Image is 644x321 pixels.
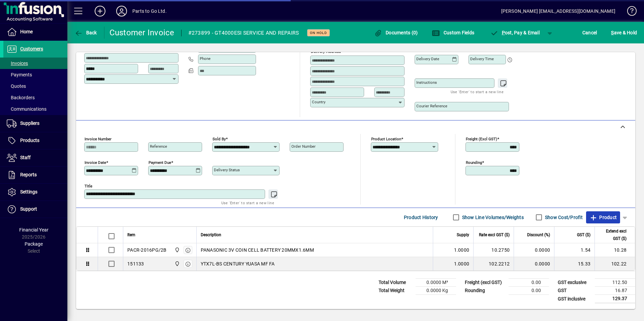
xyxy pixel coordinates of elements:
app-page-header-button: Back [67,27,104,39]
span: ost, Pay & Email [490,30,540,35]
label: Show Line Volumes/Weights [461,214,524,221]
mat-label: Delivery time [470,57,494,61]
span: YTX7L-BS CENTURY YUASA MF FA [201,260,275,267]
a: Suppliers [3,115,67,132]
label: Show Cost/Profit [544,214,583,221]
span: ave & Hold [611,27,637,38]
td: Freight (excl GST) [461,279,509,287]
span: Settings [20,189,37,194]
mat-label: Freight (excl GST) [466,137,497,141]
td: GST inclusive [554,295,595,303]
td: 0.0000 M³ [416,279,456,287]
td: Rounding [461,287,509,295]
span: Financial Year [19,227,49,233]
span: Extend excl GST ($) [599,227,626,242]
td: GST exclusive [554,279,595,287]
td: 0.00 [509,279,549,287]
button: Back [73,27,99,39]
span: Discount (%) [527,231,550,239]
span: P [502,30,505,35]
td: 15.33 [554,257,594,271]
a: Support [3,201,67,218]
mat-hint: Use 'Enter' to start a new line [451,88,504,96]
a: Payments [3,69,67,80]
button: Post, Pay & Email [487,27,543,39]
span: Suppliers [20,120,39,126]
td: 16.87 [595,287,635,295]
div: Parts to Go Ltd. [132,6,167,16]
a: Knowledge Base [622,1,636,23]
span: Support [20,206,37,212]
button: Cancel [581,27,599,39]
span: DAE - Bulk Store [173,246,181,254]
span: Custom Fields [432,30,474,35]
mat-label: Reference [150,144,167,149]
mat-label: Phone [200,56,211,61]
div: Customer Invoice [109,27,174,38]
div: PACR-2016PG/2B [127,247,167,253]
a: Settings [3,184,67,201]
span: DAE - Bulk Store [173,260,181,267]
mat-label: Rounding [466,160,482,165]
button: Product [586,211,620,223]
span: Quotes [7,83,26,89]
button: Add [89,5,111,17]
a: Home [3,24,67,40]
a: Invoices [3,58,67,69]
td: 102.22 [594,257,635,271]
a: Backorders [3,92,67,103]
a: Staff [3,149,67,166]
span: Supply [457,231,469,239]
div: #273899 - GT4000ESI SERVICE AND REPAIRS [188,28,299,38]
span: Package [25,241,43,247]
div: 151133 [127,260,144,267]
mat-label: Payment due [149,160,171,165]
a: Communications [3,103,67,115]
span: Invoices [7,61,28,66]
button: Documents (0) [373,27,420,39]
a: Reports [3,167,67,183]
td: 10.28 [594,243,635,257]
span: Communications [7,106,46,112]
span: 1.0000 [454,247,470,253]
td: 0.0000 [514,243,554,257]
button: Save & Hold [609,27,639,39]
td: 0.00 [509,287,549,295]
span: Products [20,138,39,143]
mat-label: Country [312,100,325,104]
span: Product History [404,212,438,223]
mat-label: Sold by [213,137,226,141]
td: 1.54 [554,243,594,257]
span: GST ($) [577,231,590,239]
td: 112.50 [595,279,635,287]
mat-label: Product location [371,137,401,141]
td: GST [554,287,595,295]
span: Reports [20,172,37,177]
span: Rate excl GST ($) [479,231,510,239]
td: 129.37 [595,295,635,303]
a: Products [3,132,67,149]
mat-label: Delivery date [416,57,439,61]
span: Staff [20,155,31,160]
span: Description [201,231,221,239]
span: Item [127,231,135,239]
mat-label: Delivery status [214,168,240,172]
button: Profile [111,5,132,17]
td: Total Volume [375,279,416,287]
span: Cancel [582,27,597,38]
button: Custom Fields [430,27,476,39]
span: Backorders [7,95,35,100]
div: [PERSON_NAME] [EMAIL_ADDRESS][DOMAIN_NAME] [501,6,615,16]
mat-label: Order number [291,144,316,149]
td: 0.0000 Kg [416,287,456,295]
span: Payments [7,72,32,77]
mat-label: Invoice date [85,160,106,165]
mat-label: Title [85,184,92,188]
span: Back [74,30,97,35]
span: S [611,30,614,35]
button: Product History [401,211,441,223]
div: 10.2750 [478,247,510,253]
a: Quotes [3,80,67,92]
span: On hold [310,31,327,35]
td: Total Weight [375,287,416,295]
